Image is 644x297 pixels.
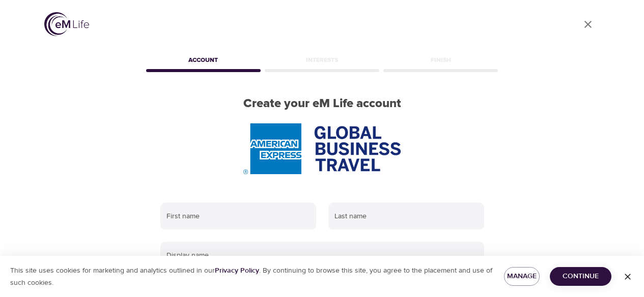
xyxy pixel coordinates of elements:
span: Manage [512,270,531,283]
img: AmEx%20GBT%20logo.png [243,123,400,174]
img: logo [44,12,89,36]
a: close [576,12,600,37]
a: Privacy Policy [215,266,259,275]
button: Continue [550,267,611,286]
button: Manage [504,267,540,286]
span: Continue [558,270,603,283]
h2: Create your eM Life account [144,96,500,111]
